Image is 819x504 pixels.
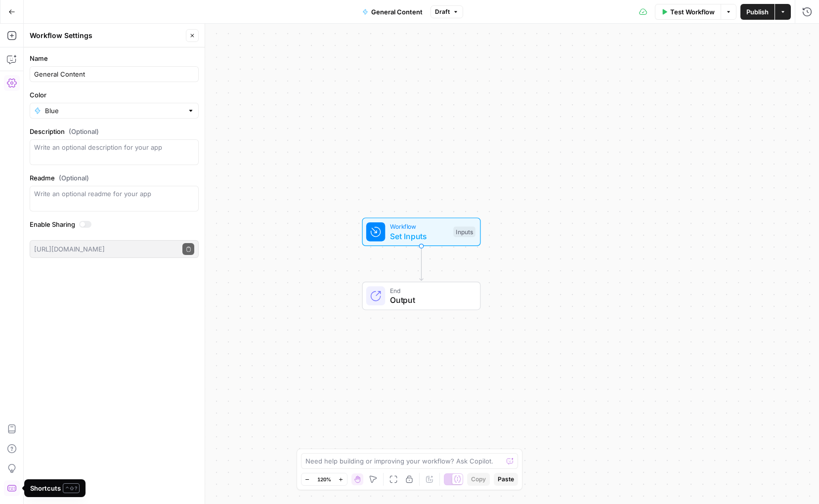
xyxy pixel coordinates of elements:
button: Publish [740,4,775,20]
label: Readme [30,173,199,183]
span: Paste [498,475,514,484]
span: Test Workflow [670,7,715,17]
span: Draft [435,7,450,16]
span: Workflow [390,222,449,231]
span: 120% [317,475,331,483]
label: Description [30,126,199,136]
span: ⌃ ⇧ ? [63,483,80,493]
span: (Optional) [59,173,89,183]
div: Inputs [453,226,475,237]
input: Untitled [34,69,194,79]
g: Edge from start to end [420,246,423,281]
span: Publish [746,7,769,17]
span: Set Inputs [390,230,449,242]
div: EndOutput [330,282,514,310]
button: Test Workflow [655,4,721,20]
div: Shortcuts [30,483,80,493]
button: Paste [494,473,518,486]
input: Blue [45,106,183,116]
button: Copy [467,473,490,486]
button: Draft [431,5,463,18]
span: Copy [471,475,486,484]
span: Output [390,294,471,306]
div: Workflow Settings [30,31,183,41]
label: Enable Sharing [30,219,199,229]
div: WorkflowSet InputsInputs [330,217,514,246]
button: General Content [356,4,429,20]
span: General Content [371,7,423,17]
span: End [390,286,471,295]
span: (Optional) [69,126,99,136]
label: Color [30,90,199,100]
label: Name [30,53,199,63]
